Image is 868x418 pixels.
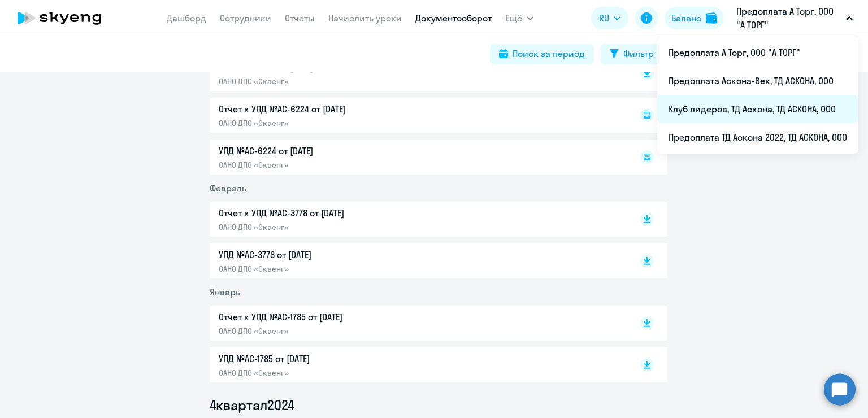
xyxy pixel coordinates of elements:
a: Сотрудники [220,12,271,24]
p: ОАНО ДПО «Скаенг» [219,222,456,232]
span: Январь [210,286,240,298]
p: ОАНО ДПО «Скаенг» [219,368,456,378]
span: Ещё [505,11,522,25]
div: Поиск за период [513,47,585,60]
button: Ещё [505,7,533,29]
p: ОАНО ДПО «Скаенг» [219,326,456,336]
p: ОАНО ДПО «Скаенг» [219,264,456,274]
div: Фильтр [623,47,654,60]
span: RU [599,11,609,25]
a: Дашборд [167,12,206,24]
button: RU [591,7,628,29]
div: Баланс [671,11,701,25]
span: Февраль [210,182,246,194]
button: Поиск за период [490,44,594,64]
li: 4 квартал 2024 [210,396,667,414]
ul: Ещё [657,36,858,154]
p: ОАНО ДПО «Скаенг» [219,76,456,86]
a: Начислить уроки [328,12,402,24]
p: УПД №AC-3778 от [DATE] [219,248,456,262]
a: УПД №AC-1785 от [DATE]ОАНО ДПО «Скаенг» [219,352,617,378]
a: Отчеты [285,12,315,24]
p: Отчет к УПД №AC-3778 от [DATE] [219,206,456,220]
a: УПД №AC-3778 от [DATE]ОАНО ДПО «Скаенг» [219,248,617,274]
p: Предоплата А Торг, ООО "А ТОРГ" [736,5,841,32]
button: Фильтр [601,44,663,64]
button: Балансbalance [665,7,724,29]
p: Отчет к УПД №AC-1785 от [DATE] [219,310,456,324]
a: Документооборот [415,12,492,24]
a: УПД №AC-5893 от [DATE]ОАНО ДПО «Скаенг» [219,60,617,86]
a: Отчет к УПД №AC-1785 от [DATE]ОАНО ДПО «Скаенг» [219,310,617,336]
button: Предоплата А Торг, ООО "А ТОРГ" [731,5,858,32]
a: Отчет к УПД №AC-3778 от [DATE]ОАНО ДПО «Скаенг» [219,206,617,232]
p: УПД №AC-1785 от [DATE] [219,352,456,365]
img: balance [706,12,717,24]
